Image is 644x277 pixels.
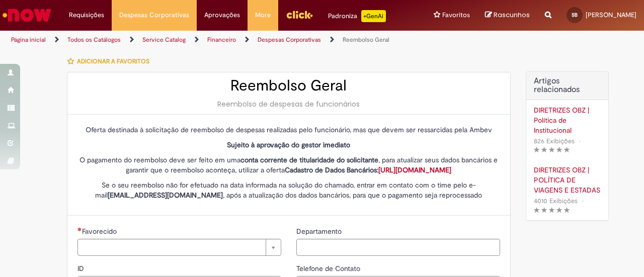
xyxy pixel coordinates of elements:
a: Service Catalog [142,36,186,44]
img: click_logo_yellow_360x200.png [286,7,313,22]
span: SB [572,12,578,18]
span: Aprovações [204,10,240,20]
span: ID [77,264,86,273]
span: • [580,194,586,208]
a: [URL][DOMAIN_NAME] [378,165,451,174]
a: DIRETRIZES OBZ | Política de Institucional [534,105,601,135]
span: Necessários - Favorecido [82,227,119,236]
h2: Reembolso Geral [77,77,500,94]
input: Departamento [296,239,500,256]
ul: Trilhas de página [8,31,422,49]
span: 826 Exibições [534,137,575,145]
p: Se o seu reembolso não for efetuado na data informada na solução do chamado, entrar em contato co... [77,180,500,200]
p: +GenAi [361,10,386,22]
span: Requisições [69,10,104,20]
p: O pagamento do reembolso deve ser feito em uma , para atualizar seus dados bancários e garantir q... [77,155,500,175]
a: Página inicial [11,36,46,44]
span: More [255,10,271,20]
h3: Artigos relacionados [534,77,601,95]
span: Necessários [77,227,82,231]
a: Rascunhos [485,11,530,20]
div: Reembolso de despesas de funcionários [77,99,500,109]
span: Telefone de Contato [296,264,362,273]
span: Despesas Corporativas [119,10,189,20]
span: 4010 Exibições [534,197,578,205]
p: Oferta destinada à solicitação de reembolso de despesas realizadas pelo funcionário, mas que deve... [77,125,500,135]
strong: Cadastro de Dados Bancários: [285,165,451,174]
a: Financeiro [207,36,236,44]
a: Despesas Corporativas [258,36,321,44]
strong: [EMAIL_ADDRESS][DOMAIN_NAME] [108,191,223,200]
a: Limpar campo Favorecido [77,239,281,256]
strong: conta corrente de titularidade do solicitante [240,155,378,164]
span: [PERSON_NAME] [586,11,636,19]
a: Reembolso Geral [343,36,389,44]
a: DIRETRIZES OBZ | POLÍTICA DE VIAGENS E ESTADAS [534,165,601,195]
span: Adicionar a Favoritos [77,57,149,65]
span: Departamento [296,227,344,236]
button: Adicionar a Favoritos [67,51,155,72]
img: ServiceNow [1,5,53,25]
span: Rascunhos [494,10,530,20]
a: Todos os Catálogos [67,36,121,44]
strong: Sujeito à aprovação do gestor imediato [227,140,350,149]
span: Favoritos [442,10,470,20]
div: Padroniza [328,10,386,22]
span: • [577,134,583,148]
